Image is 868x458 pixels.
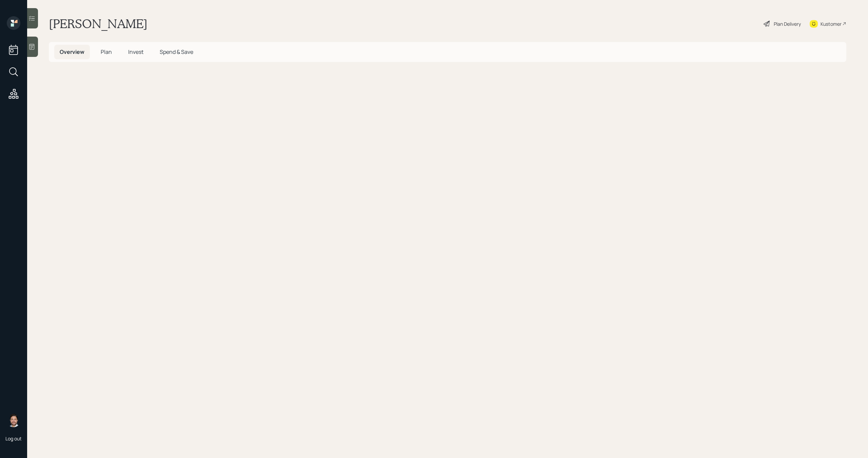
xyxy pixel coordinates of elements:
div: Log out [5,435,22,442]
span: Overview [60,48,84,56]
span: Invest [128,48,143,56]
span: Plan [101,48,112,56]
h1: [PERSON_NAME] [49,16,147,31]
span: Spend & Save [160,48,193,56]
div: Plan Delivery [774,20,801,27]
img: michael-russo-headshot.png [7,414,20,427]
div: Kustomer [821,20,842,27]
